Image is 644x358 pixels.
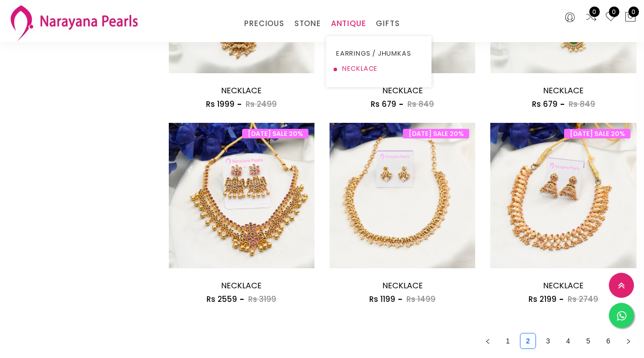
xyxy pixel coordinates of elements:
[609,7,619,17] span: 0
[242,129,308,138] span: [DATE] SALE 20%
[620,333,636,349] button: right
[480,333,496,349] li: Previous Page
[369,294,395,304] span: Rs 1199
[294,16,321,31] a: STONE
[528,294,557,304] span: Rs 2199
[206,99,235,109] span: Rs 1999
[540,333,556,349] li: 3
[382,85,423,96] a: NECKLACE
[543,85,584,96] a: NECKLACE
[585,11,597,24] a: 0
[336,61,421,76] a: NECKLACE
[500,333,515,348] a: 1
[625,338,631,344] span: right
[244,16,284,31] a: PRECIOUS
[605,11,617,24] a: 0
[569,99,595,109] span: Rs 849
[480,333,496,349] button: left
[221,280,262,291] a: NECKLACE
[568,294,598,304] span: Rs 2749
[331,16,366,31] a: ANTIQUE
[561,333,576,348] a: 4
[376,16,399,31] a: GIFTS
[407,99,434,109] span: Rs 849
[624,11,636,24] button: 0
[371,99,396,109] span: Rs 679
[541,333,556,348] a: 3
[532,99,558,109] span: Rs 679
[485,338,491,344] span: left
[628,7,639,17] span: 0
[580,333,596,349] li: 5
[221,85,262,96] a: NECKLACE
[520,333,535,348] a: 2
[543,280,584,291] a: NECKLACE
[206,294,237,304] span: Rs 2559
[403,129,469,138] span: [DATE] SALE 20%
[560,333,576,349] li: 4
[589,7,600,17] span: 0
[601,333,616,348] a: 6
[382,280,423,291] a: NECKLACE
[520,333,536,349] li: 2
[564,129,630,138] span: [DATE] SALE 20%
[581,333,596,348] a: 5
[336,46,421,61] a: EARRINGS / JHUMKAS
[620,333,636,349] li: Next Page
[248,294,276,304] span: Rs 3199
[406,294,436,304] span: Rs 1499
[246,99,277,109] span: Rs 2499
